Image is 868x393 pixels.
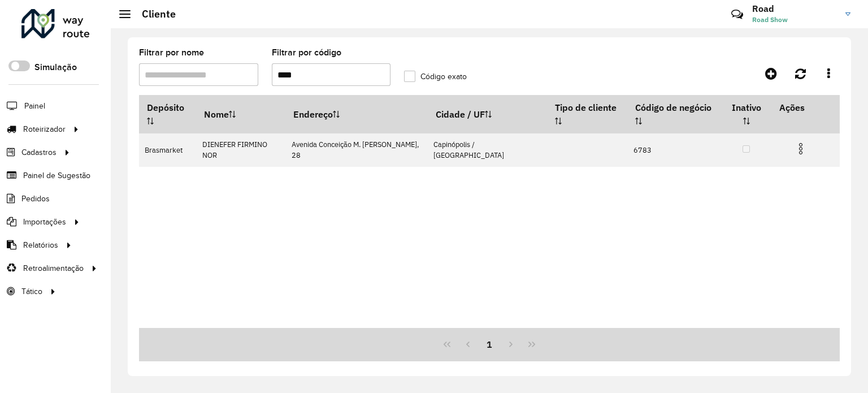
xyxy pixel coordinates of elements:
td: Capinópolis / [GEOGRAPHIC_DATA] [428,133,547,167]
h3: Road [752,3,837,14]
th: Endereço [285,96,428,133]
label: Código exato [404,71,467,83]
button: 1 [479,334,500,355]
span: Pedidos [21,193,50,205]
td: 6783 [627,133,721,167]
span: Importações [23,216,66,228]
th: Tipo de cliente [547,96,627,133]
th: Nome [197,96,286,133]
td: DIENEFER FIRMINO NOR [197,133,286,167]
span: Relatórios [23,239,58,251]
th: Inativo [722,96,771,133]
span: Road Show [752,15,837,25]
td: Brasmarket [139,133,197,167]
span: Painel [24,100,45,112]
td: Avenida Conceição M. [PERSON_NAME], 28 [285,133,428,167]
th: Depósito [139,96,197,133]
a: Contato Rápido [725,2,749,27]
span: Roteirizador [23,123,66,135]
label: Filtrar por nome [139,46,204,59]
label: Simulação [34,61,77,74]
span: Cadastros [21,146,57,158]
h2: Cliente [131,8,176,20]
th: Código de negócio [627,96,721,133]
th: Ações [771,96,839,119]
span: Painel de Sugestão [23,170,90,182]
label: Filtrar por código [272,46,341,59]
th: Cidade / UF [428,96,547,133]
span: Retroalimentação [23,262,84,274]
span: Tático [21,286,42,297]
